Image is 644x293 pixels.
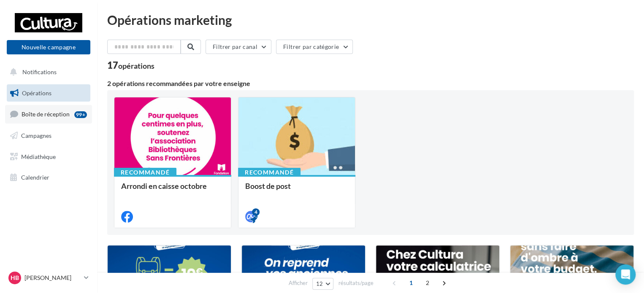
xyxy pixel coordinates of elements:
span: Notifications [22,68,57,75]
span: 1 [404,276,418,290]
span: Campagnes [21,132,51,139]
a: Boîte de réception99+ [5,105,92,123]
div: Opérations marketing [107,13,634,26]
div: Boost de post [245,182,348,199]
button: Notifications [5,63,89,81]
div: opérations [118,62,154,70]
button: 12 [312,278,334,290]
a: HB [PERSON_NAME] [7,270,90,286]
span: 12 [316,280,323,287]
span: Calendrier [21,174,49,181]
div: Arrondi en caisse octobre [121,182,224,199]
div: Open Intercom Messenger [615,264,636,285]
a: Calendrier [5,169,92,186]
div: 2 opérations recommandées par votre enseigne [107,80,634,87]
span: résultats/page [338,279,373,287]
button: Nouvelle campagne [7,40,90,54]
span: Opérations [22,89,51,97]
span: HB [11,274,19,282]
span: 2 [421,276,434,290]
span: Boîte de réception [22,110,70,118]
div: Recommandé [114,168,176,177]
a: Médiathèque [5,148,92,166]
span: Médiathèque [21,153,56,160]
div: 4 [252,208,260,216]
p: [PERSON_NAME] [24,274,81,282]
div: 99+ [74,111,87,118]
button: Filtrer par catégorie [276,40,353,54]
div: 17 [107,61,154,70]
div: Recommandé [238,168,300,177]
span: Afficher [289,279,308,287]
button: Filtrer par canal [206,40,271,54]
a: Opérations [5,84,92,102]
a: Campagnes [5,127,92,145]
